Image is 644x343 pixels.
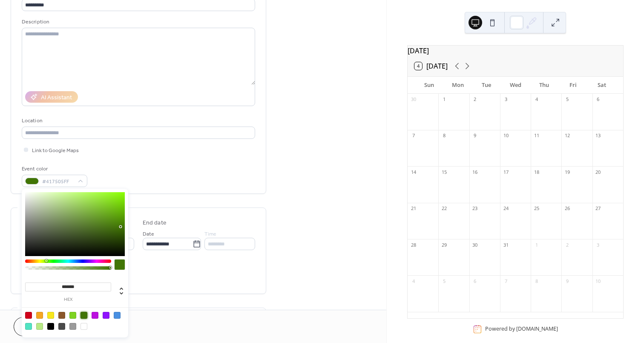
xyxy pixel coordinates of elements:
div: 14 [410,169,417,175]
div: #B8E986 [36,323,43,330]
div: 8 [533,278,540,284]
div: 24 [503,205,509,212]
div: #BD10E0 [92,312,98,319]
div: #000000 [47,323,54,330]
div: End date [143,219,167,228]
div: 17 [503,169,509,175]
div: 22 [441,205,447,212]
div: Christmas [531,214,561,222]
div: 10 [595,278,601,284]
div: 16 [472,169,478,175]
button: Cancel [14,317,66,336]
div: 28 [410,242,417,248]
div: 19 [564,169,570,175]
div: 29 [441,242,447,248]
span: Time [204,230,216,239]
div: Wed [501,77,530,94]
div: 26 [564,205,570,212]
div: [DATE] [408,46,623,56]
div: #F8E71C [47,312,54,319]
div: 20 [595,169,601,175]
div: 5 [441,278,447,284]
div: #D0021B [25,312,32,319]
div: 23 [472,205,478,212]
div: 31 [503,242,509,248]
div: Fri [559,77,588,94]
div: #417505 [80,312,87,319]
div: 25 [533,205,540,212]
span: Date [143,230,154,239]
div: 27 [595,205,601,212]
div: 1 [533,242,540,248]
div: Thu [530,77,559,94]
div: #8B572A [58,312,65,319]
div: 6 [595,96,601,103]
div: 3 [595,242,601,248]
div: 13 [595,133,601,139]
div: #50E3C2 [25,323,32,330]
div: #9B9B9B [69,323,76,330]
div: #9013FE [103,312,109,319]
div: 2 [564,242,570,248]
span: Link to Google Maps [32,146,79,155]
div: 7 [410,133,417,139]
div: 30 [472,242,478,248]
button: 4[DATE] [411,60,451,72]
div: Event color [22,164,86,173]
span: #417505FF [42,177,74,186]
div: 18 [533,169,540,175]
div: #FFFFFF [80,323,87,330]
div: Tue [472,77,501,94]
div: 6 [472,278,478,284]
div: #7ED321 [69,312,76,319]
a: [DOMAIN_NAME] [516,326,558,333]
div: 21 [410,205,417,212]
div: 12 [564,133,570,139]
div: Sun [414,77,443,94]
div: Powered by [485,326,558,333]
div: Location [22,116,253,125]
div: 1 [441,96,447,103]
label: hex [25,297,111,302]
div: #4A4A4A [58,323,65,330]
div: 30 [410,96,417,103]
div: 9 [472,133,478,139]
div: 5 [564,96,570,103]
div: Mon [443,77,472,94]
div: 11 [533,133,540,139]
div: Sat [587,77,616,94]
div: Description [22,17,253,26]
div: 9 [564,278,570,284]
div: 7 [503,278,509,284]
div: #4A90E2 [114,312,121,319]
div: 2 [472,96,478,103]
div: 4 [533,96,540,103]
div: 4 [410,278,417,284]
div: #F5A623 [36,312,43,319]
div: 8 [441,133,447,139]
div: 10 [503,133,509,139]
div: 15 [441,169,447,175]
div: 3 [503,96,509,103]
